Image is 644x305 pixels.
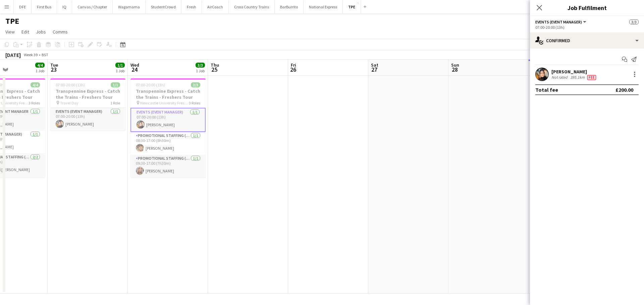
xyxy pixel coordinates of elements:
[551,75,569,80] div: Not rated
[551,69,597,75] div: [PERSON_NAME]
[130,108,206,132] app-card-role: Events (Event Manager)1/107:00-20:00 (13h)[PERSON_NAME]
[196,68,205,73] div: 1 Job
[29,100,40,105] span: 3 Roles
[370,66,378,73] span: 27
[36,29,46,35] span: Jobs
[72,0,113,13] button: Canvas / Chapter
[196,63,205,68] span: 3/3
[129,66,139,73] span: 24
[530,3,644,12] h3: Job Fulfilment
[587,75,596,80] span: Fee
[229,0,275,13] button: Cross Country Trains
[450,66,459,73] span: 28
[189,100,200,105] span: 3 Roles
[3,27,17,36] a: View
[130,132,206,155] app-card-role: Promotional Staffing (Brand Ambassadors)1/108:30-17:00 (8h30m)[PERSON_NAME]
[33,27,49,36] a: Jobs
[130,78,206,177] app-job-card: 07:00-20:00 (13h)3/3Transpennine Express - Catch the Trains - Freshers Tour Newcastle University ...
[116,68,124,73] div: 1 Job
[202,0,229,13] button: AirCoach
[113,0,146,13] button: Wagamama
[42,52,48,57] div: BST
[57,0,72,13] button: IQ
[32,0,57,13] button: First Bus
[35,63,45,68] span: 4/4
[146,0,181,13] button: StudentCrowd
[50,88,125,100] h3: Transpennine Express - Catch the Trains - Freshers Tour
[535,19,582,24] span: Events (Event Manager)
[56,82,85,87] span: 07:00-20:00 (13h)
[451,62,459,68] span: Sun
[530,32,644,49] div: Confirmed
[60,100,78,105] span: Travel Day
[22,52,39,57] span: Week 39
[136,82,165,87] span: 07:00-20:00 (13h)
[49,66,58,73] span: 23
[275,0,304,13] button: BarBurrito
[140,100,189,105] span: Newcastle University Freshers Fair
[343,0,361,13] button: TPE
[181,0,202,13] button: Fresh
[371,62,378,68] span: Sat
[629,19,639,24] span: 3/3
[111,82,120,87] span: 1/1
[5,16,19,26] h1: TPE
[211,62,219,68] span: Thu
[191,82,200,87] span: 3/3
[14,0,32,13] button: DFE
[130,155,206,177] app-card-role: Promotional Staffing (Brand Ambassadors)1/109:30-17:00 (7h30m)[PERSON_NAME]
[50,78,125,131] app-job-card: 07:00-20:00 (13h)1/1Transpennine Express - Catch the Trains - Freshers Tour Travel Day1 RoleEvent...
[535,86,558,93] div: Total fee
[50,27,70,36] a: Comms
[290,66,296,73] span: 26
[50,62,58,68] span: Tue
[291,62,296,68] span: Fri
[210,66,219,73] span: 25
[50,108,125,131] app-card-role: Events (Event Manager)1/107:00-20:00 (13h)[PERSON_NAME]
[5,52,21,58] div: [DATE]
[53,29,68,35] span: Comms
[5,29,15,35] span: View
[31,82,40,87] span: 4/4
[36,68,44,73] div: 1 Job
[110,100,120,105] span: 1 Role
[304,0,343,13] button: National Express
[569,75,586,80] div: 395.1km
[130,88,206,100] h3: Transpennine Express - Catch the Trains - Freshers Tour
[19,27,32,36] a: Edit
[115,63,125,68] span: 1/1
[615,86,633,93] div: £200.00
[535,25,639,30] div: 07:00-20:00 (13h)
[586,75,597,80] div: Crew has different fees then in role
[130,62,139,68] span: Wed
[21,29,29,35] span: Edit
[535,19,587,24] button: Events (Event Manager)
